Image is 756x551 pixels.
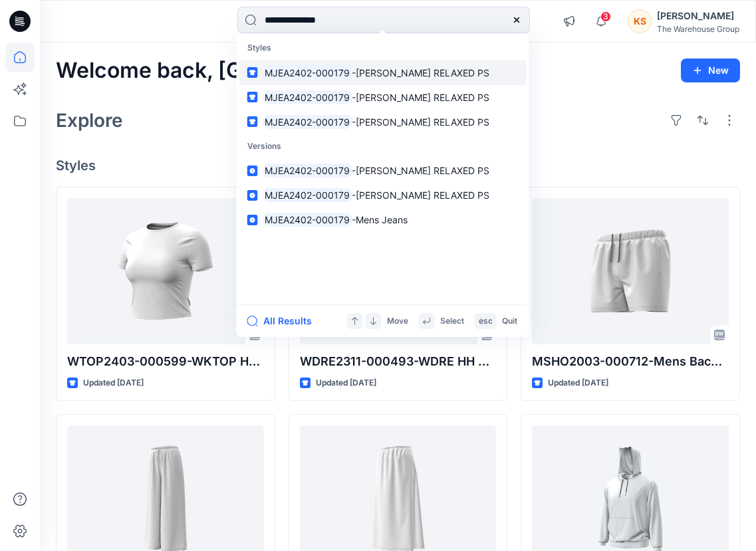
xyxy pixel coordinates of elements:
[263,90,352,105] mark: MJEA2402-000179
[67,352,264,371] p: WTOP2403-000599-WKTOP HH SS CONTOUR CREW NECK TEE
[532,352,729,371] p: MSHO2003-000712-Mens Back Country Bottoms
[352,189,489,201] span: -[PERSON_NAME] RELAXED PS
[502,314,517,328] p: Quit
[263,187,352,203] mark: MJEA2402-000179
[239,110,527,134] a: MJEA2402-000179-[PERSON_NAME] RELAXED PS
[352,67,489,78] span: -[PERSON_NAME] RELAXED PS
[440,314,464,328] p: Select
[239,85,527,110] a: MJEA2402-000179-[PERSON_NAME] RELAXED PS
[628,9,652,33] div: KS
[239,183,527,207] a: MJEA2402-000179-[PERSON_NAME] RELAXED PS
[67,198,264,344] a: WTOP2403-000599-WKTOP HH SS CONTOUR CREW NECK TEE
[56,58,441,83] h2: Welcome back, [GEOGRAPHIC_DATA]
[239,60,527,85] a: MJEA2402-000179-[PERSON_NAME] RELAXED PS
[263,65,352,80] mark: MJEA2402-000179
[247,313,320,329] button: All Results
[479,314,493,328] p: esc
[316,376,376,390] p: Updated [DATE]
[263,212,352,227] mark: MJEA2402-000179
[239,36,527,60] p: Styles
[352,165,489,176] span: -[PERSON_NAME] RELAXED PS
[56,158,740,173] h4: Styles
[532,198,729,344] a: MSHO2003-000712-Mens Back Country Bottoms
[657,24,739,34] div: The Warehouse Group
[352,92,489,103] span: -[PERSON_NAME] RELAXED PS
[352,214,408,225] span: -Mens Jeans
[352,116,489,128] span: -[PERSON_NAME] RELAXED PS
[56,110,123,131] h2: Explore
[300,352,497,371] p: WDRE2311-000493-WDRE HH SS KNIT TIER MINI
[263,163,352,178] mark: MJEA2402-000179
[548,376,608,390] p: Updated [DATE]
[83,376,144,390] p: Updated [DATE]
[239,207,527,232] a: MJEA2402-000179-Mens Jeans
[600,11,611,22] span: 3
[239,134,527,159] p: Versions
[681,58,740,82] button: New
[263,114,352,130] mark: MJEA2402-000179
[239,158,527,183] a: MJEA2402-000179-[PERSON_NAME] RELAXED PS
[657,8,739,24] div: [PERSON_NAME]
[387,314,408,328] p: Move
